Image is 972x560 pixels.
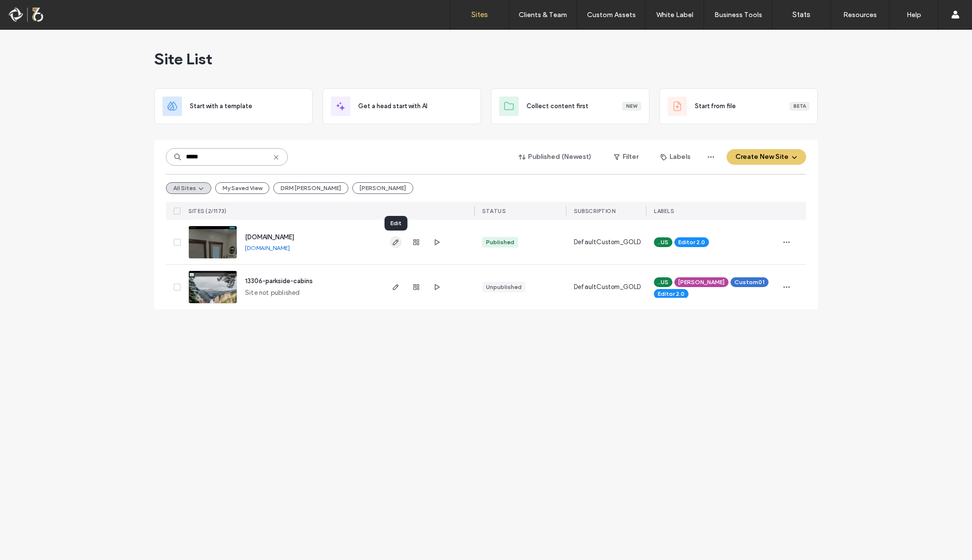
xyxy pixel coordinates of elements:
label: Resources [843,11,877,19]
span: Get a head start with AI [358,101,427,111]
span: ..US [658,278,668,287]
div: Collect content firstNew [491,88,649,124]
span: [PERSON_NAME] [678,278,725,287]
div: New [622,102,641,111]
span: ..US [658,238,668,247]
label: Help [907,11,921,19]
div: Published [486,238,514,247]
a: [DOMAIN_NAME] [245,244,290,251]
button: Filter [604,149,648,165]
div: Start from fileBeta [659,88,818,124]
span: DefaultCustom_GOLD [574,237,641,247]
span: Start with a template [190,101,252,111]
label: Custom Assets [587,11,636,19]
div: Get a head start with AI [323,88,481,124]
button: [PERSON_NAME] [352,182,413,194]
div: Beta [790,102,810,111]
span: LABELS [654,208,674,214]
span: DefaultCustom_GOLD [574,282,641,292]
label: Stats [792,10,810,19]
button: DRM [PERSON_NAME] [273,182,348,194]
button: My Saved View [215,182,269,194]
span: Start from file [695,101,736,111]
span: Site List [154,49,212,69]
label: Sites [471,10,488,19]
span: Custom01 [734,278,765,287]
button: All Sites [166,182,211,194]
span: STATUS [482,208,506,214]
div: Start with a template [154,88,313,124]
span: Editor 2.0 [678,238,705,247]
div: Edit [385,216,407,231]
div: Unpublished [486,283,522,291]
a: 13306-parkside-cabins [245,277,313,285]
span: SITES (2/1173) [188,208,226,214]
button: Labels [652,149,699,165]
span: Help [22,7,42,16]
a: [DOMAIN_NAME] [245,233,294,241]
button: Published (Newest) [510,149,600,165]
span: Editor 2.0 [658,290,685,298]
label: Clients & Team [519,11,567,19]
span: Site not published [245,288,300,298]
label: Business Tools [714,11,762,19]
label: White Label [656,11,693,19]
span: SUBSCRIPTION [574,208,615,214]
button: Create New Site [727,149,806,165]
span: Collect content first [526,101,588,111]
